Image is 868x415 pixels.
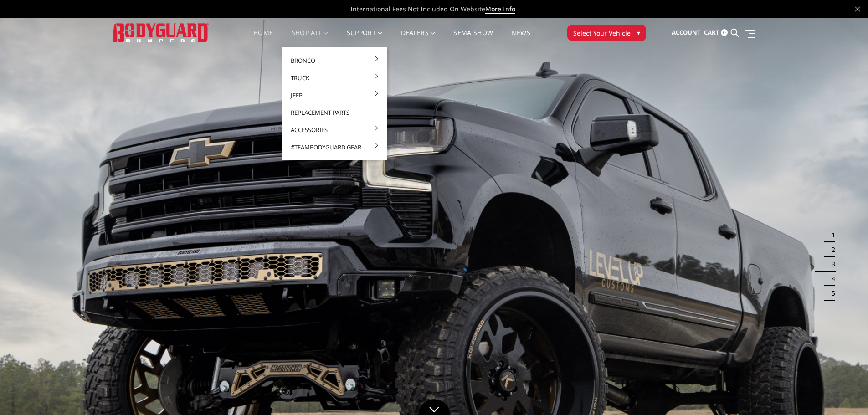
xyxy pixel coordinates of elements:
iframe: Chat Widget [822,371,868,415]
a: Cart 0 [704,20,728,45]
a: News [511,30,530,47]
a: Bronco [286,52,384,69]
span: Cart [704,28,719,36]
button: 4 of 5 [826,272,835,286]
button: Select Your Vehicle [567,25,646,41]
img: BODYGUARD BUMPERS [113,23,209,42]
button: 1 of 5 [826,228,835,242]
a: More Info [485,5,515,14]
a: Support [347,30,383,47]
a: Accessories [286,121,384,138]
a: SEMA Show [453,30,493,47]
a: Truck [286,69,384,87]
button: 5 of 5 [826,286,835,301]
a: Home [253,30,273,47]
a: Dealers [401,30,436,47]
a: shop all [292,30,329,47]
span: ▾ [637,28,640,37]
span: Account [672,28,701,36]
a: Jeep [286,87,384,104]
button: 3 of 5 [826,257,835,272]
button: 2 of 5 [826,242,835,257]
a: Replacement Parts [286,104,384,121]
a: #TeamBodyguard Gear [286,138,384,156]
a: Click to Down [418,399,450,415]
span: Select Your Vehicle [573,28,631,38]
a: Account [672,20,701,45]
span: 0 [721,29,728,36]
